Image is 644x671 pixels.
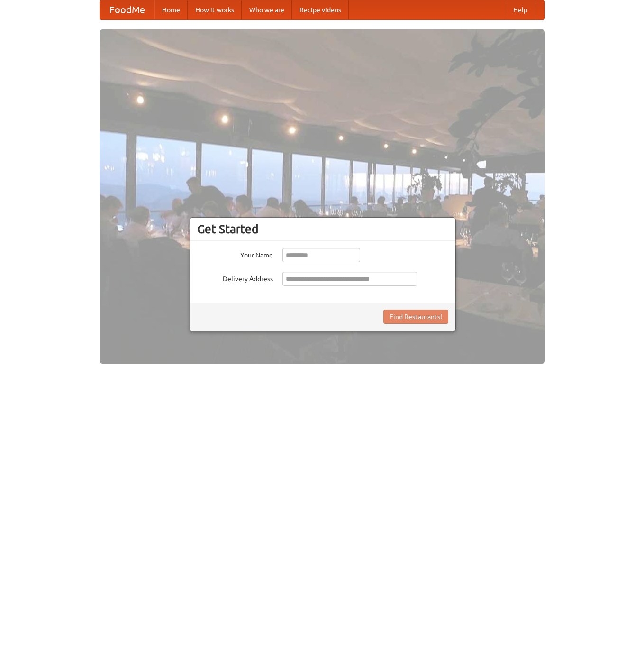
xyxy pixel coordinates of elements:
[188,0,242,19] a: How it works
[197,222,448,236] h3: Get Started
[383,310,448,324] button: Find Restaurants!
[100,0,154,19] a: FoodMe
[242,0,292,19] a: Who we are
[197,248,273,260] label: Your Name
[197,272,273,284] label: Delivery Address
[154,0,188,19] a: Home
[292,0,349,19] a: Recipe videos
[506,0,535,19] a: Help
